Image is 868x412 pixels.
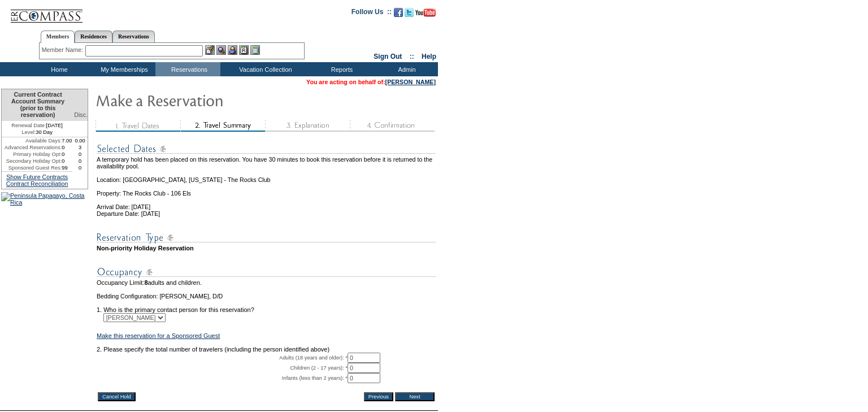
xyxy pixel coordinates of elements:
[96,89,322,111] img: Make Reservation
[2,151,62,158] td: Primary Holiday Opt:
[62,144,72,151] td: 0
[2,144,62,151] td: Advanced Reservations:
[97,300,436,313] td: 1. Who is the primary contact person for this reservation?
[72,158,88,164] td: 0
[62,137,72,144] td: 7.00
[11,122,46,129] span: Renewal Date:
[90,62,155,76] td: My Memberships
[97,231,436,245] img: subTtlResType.gif
[97,265,436,279] img: subTtlOccupancy.gif
[25,62,90,76] td: Home
[228,45,237,55] img: Impersonate
[405,11,414,18] a: Follow us on Twitter
[97,156,436,170] td: A temporary hold has been placed on this reservation. You have 30 minutes to book this reservatio...
[41,31,75,43] a: Members
[2,164,62,171] td: Sponsored Guest Res:
[250,45,260,55] img: b_calculator.gif
[112,31,155,42] a: Reservations
[97,210,436,217] td: Departure Date: [DATE]
[306,79,436,85] span: You are acting on behalf of:
[21,129,36,136] span: Level:
[422,53,436,60] a: Help
[62,158,72,164] td: 0
[2,121,72,129] td: [DATE]
[265,120,350,132] img: step3_state1.gif
[180,120,265,132] img: step2_state2.gif
[97,170,436,183] td: Location: [GEOGRAPHIC_DATA], [US_STATE] - The Rocks Club
[364,392,393,401] input: Previous
[394,8,403,17] img: Become our fan on Facebook
[62,164,72,171] td: 99
[42,45,85,55] div: Member Name:
[373,62,438,76] td: Admin
[374,53,402,60] a: Sign Out
[205,45,215,55] img: b_edit.gif
[415,11,436,18] a: Subscribe to our YouTube Channel
[220,62,308,76] td: Vacation Collection
[6,174,68,180] a: Show Future Contracts
[97,346,436,353] td: 2. Please specify the total number of travelers (including the person identified above)
[350,120,435,132] img: step4_state1.gif
[72,144,88,151] td: 3
[308,62,373,76] td: Reports
[97,373,348,383] td: Infants (less than 2 years): *
[98,392,136,401] input: Cancel Hold
[216,45,226,55] img: View
[351,7,392,20] td: Follow Us ::
[72,164,88,171] td: 0
[415,8,436,17] img: Subscribe to our YouTube Channel
[74,111,88,118] span: Disc.
[97,245,436,251] td: Non-priority Holiday Reservation
[2,89,72,121] td: Current Contract Account Summary (prior to this reservation)
[62,151,72,158] td: 0
[72,137,88,144] td: 0.00
[394,11,403,18] a: Become our fan on Facebook
[72,151,88,158] td: 0
[97,293,436,300] td: Bedding Configuration: [PERSON_NAME], D/D
[155,62,220,76] td: Reservations
[97,197,436,210] td: Arrival Date: [DATE]
[144,279,147,286] span: 8
[96,120,180,132] img: step1_state3.gif
[2,129,72,137] td: 30 Day
[75,31,112,42] a: Residences
[410,53,414,60] span: ::
[97,142,436,156] img: subTtlSelectedDates.gif
[2,137,62,144] td: Available Days:
[395,392,435,401] input: Next
[97,183,436,197] td: Property: The Rocks Club - 106 Els
[97,363,348,373] td: Children (2 - 17 years): *
[97,279,436,286] td: Occupancy Limit: adults and children.
[405,8,414,17] img: Follow us on Twitter
[6,180,68,187] a: Contract Reconciliation
[1,192,88,206] img: Peninsula Papagayo, Costa Rica
[97,353,348,363] td: Adults (18 years and older): *
[239,45,249,55] img: Reservations
[385,79,436,85] a: [PERSON_NAME]
[97,332,220,339] a: Make this reservation for a Sponsored Guest
[2,158,62,164] td: Secondary Holiday Opt:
